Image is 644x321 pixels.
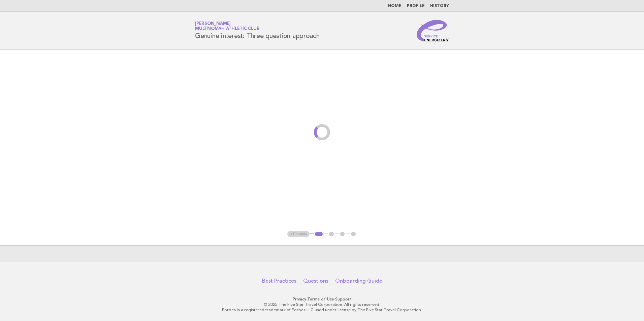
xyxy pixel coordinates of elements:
[407,4,425,8] a: Profile
[116,296,528,302] p: · ·
[195,27,259,31] span: Multnomah Athletic Club
[417,20,449,41] img: Service Energizers
[430,4,449,8] a: History
[262,278,296,284] a: Best Practices
[388,4,401,8] a: Home
[335,297,352,301] a: Support
[303,278,328,284] a: Questions
[116,307,528,313] p: Forbes is a registered trademark of Forbes LLC used under license by The Five Star Travel Corpora...
[293,297,306,301] a: Privacy
[335,278,382,284] a: Onboarding Guide
[116,302,528,307] p: © 2025 The Five Star Travel Corporation. All rights reserved.
[307,297,334,301] a: Terms of Use
[195,22,259,31] a: [PERSON_NAME]Multnomah Athletic Club
[195,22,320,39] h1: Genuine interest: Three question approach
